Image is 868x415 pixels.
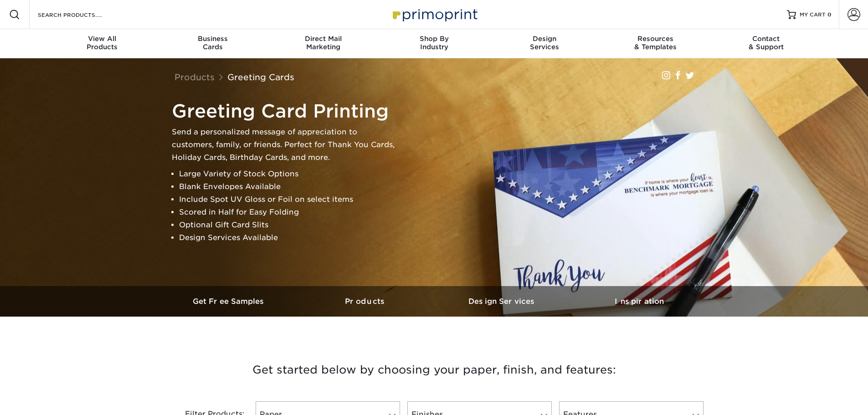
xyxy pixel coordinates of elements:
[489,35,600,51] div: Services
[827,11,832,18] span: 0
[489,29,600,58] a: DesignServices
[268,29,379,58] a: Direct MailMarketing
[157,35,268,43] span: Business
[168,349,701,390] h3: Get started below by choosing your paper, finish, and features:
[298,297,434,306] h3: Products
[157,35,268,51] div: Cards
[434,297,571,306] h3: Design Services
[379,35,489,43] span: Shop By
[175,72,215,82] a: Products
[179,206,400,219] li: Scored in Half for Easy Folding
[157,29,268,58] a: BusinessCards
[161,297,298,306] h3: Get Free Samples
[172,126,400,164] p: Send a personalized message of appreciation to customers, family, or friends. Perfect for Thank Y...
[179,168,400,180] li: Large Variety of Stock Options
[600,35,711,51] div: & Templates
[711,35,822,51] div: & Support
[711,29,822,58] a: Contact& Support
[434,286,571,317] a: Design Services
[179,180,400,193] li: Blank Envelopes Available
[161,286,298,317] a: Get Free Samples
[179,193,400,206] li: Include Spot UV Gloss or Foil on select items
[227,72,294,82] a: Greeting Cards
[172,100,400,122] h1: Greeting Card Printing
[179,231,400,244] li: Design Services Available
[489,35,600,43] span: Design
[268,35,379,43] span: Direct Mail
[37,9,126,20] input: SEARCH PRODUCTS.....
[711,35,822,43] span: Contact
[571,286,708,317] a: Inspiration
[389,5,480,24] img: Primoprint
[571,297,708,306] h3: Inspiration
[268,35,379,51] div: Marketing
[600,29,711,58] a: Resources& Templates
[800,11,826,19] span: MY CART
[379,29,489,58] a: Shop ByIndustry
[47,35,158,43] span: View All
[379,35,489,51] div: Industry
[47,29,158,58] a: View AllProducts
[600,35,711,43] span: Resources
[179,219,400,231] li: Optional Gift Card Slits
[298,286,434,317] a: Products
[47,35,158,51] div: Products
